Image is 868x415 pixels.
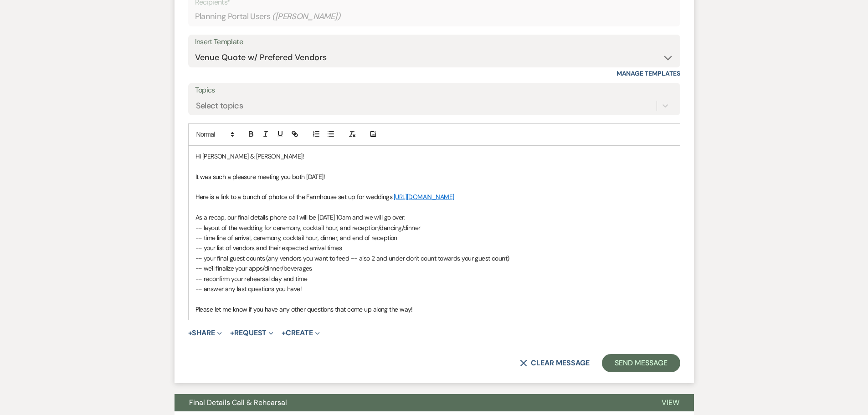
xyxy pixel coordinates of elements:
[195,305,413,313] span: Please let me know if you have any other questions that come up along the way!
[195,285,302,293] span: -- answer any last questions you have!
[520,359,589,367] button: Clear message
[195,36,673,49] div: Insert Template
[230,329,273,337] button: Request
[616,69,680,77] a: Manage Templates
[602,354,680,372] button: Send Message
[195,244,342,252] span: -- your list of vendors and their expected arrival times
[196,99,243,112] div: Select topics
[188,329,192,337] span: +
[195,193,394,201] span: Here is a link to a bunch of photos of the Farmhouse set up for weddings:
[230,329,234,337] span: +
[195,84,673,97] label: Topics
[195,275,308,283] span: -- reconfirm your rehearsal day and time
[195,234,397,242] span: -- time line of arrival, ceremony, cocktail hour, dinner, and end of reception
[195,151,673,161] p: Hi [PERSON_NAME] & [PERSON_NAME]!
[189,398,287,407] span: Final Details Call & Rehearsal
[282,329,286,337] span: +
[647,394,694,411] button: View
[175,394,647,411] button: Final Details Call & Rehearsal
[195,212,673,222] p: As a recap, our final details phone call will be [DATE] 10am and we will go over:
[195,8,673,26] div: Planning Portal Users
[662,398,679,407] span: View
[195,224,421,232] span: -- layout of the wedding for ceremony, cocktail hour, and reception/dancing/dinner
[394,193,454,201] a: [URL][DOMAIN_NAME]
[195,264,312,272] span: -- we'll finalize your apps/dinner/beverages
[195,254,509,262] span: -- your final guest counts (any vendors you want to feed -- also 2 and under don't count towards ...
[195,173,325,181] span: It was such a pleasure meeting you both [DATE]!
[188,329,222,337] button: Share
[282,329,319,337] button: Create
[272,10,340,23] span: ( [PERSON_NAME] )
